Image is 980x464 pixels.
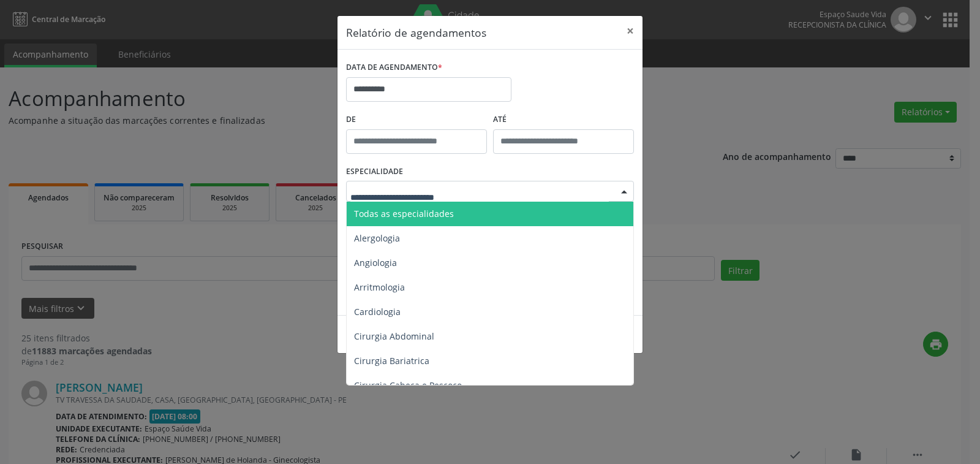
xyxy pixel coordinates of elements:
[354,306,401,318] span: Cardiologia
[618,16,643,46] button: Close
[354,281,405,293] span: Arritmologia
[493,110,634,129] label: ATÉ
[346,58,442,77] label: DATA DE AGENDAMENTO
[354,232,400,244] span: Alergologia
[354,330,434,342] span: Cirurgia Abdominal
[354,379,462,391] span: Cirurgia Cabeça e Pescoço
[354,355,429,367] span: Cirurgia Bariatrica
[354,208,454,219] span: Todas as especialidades
[354,257,397,268] span: Angiologia
[346,110,487,129] label: De
[346,162,403,181] label: ESPECIALIDADE
[346,25,486,40] h5: Relatório de agendamentos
